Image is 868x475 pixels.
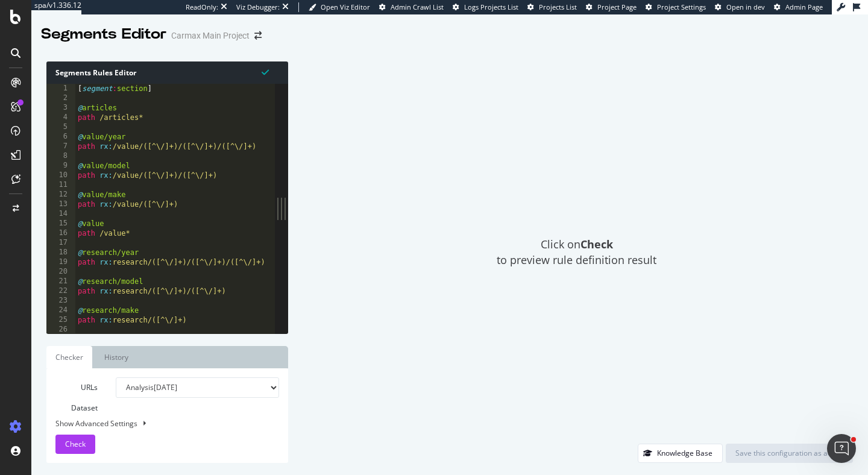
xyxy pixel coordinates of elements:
div: Carmax Main Project [171,30,250,42]
div: 13 [46,200,75,209]
a: Open in dev [715,2,765,12]
span: Click on to preview rule definition result [497,237,656,268]
a: Project Settings [646,2,706,12]
div: 7 [46,142,75,151]
span: Open in dev [726,2,765,11]
div: 24 [46,306,75,315]
div: 14 [46,209,75,219]
label: URLs Dataset [46,377,107,418]
div: 22 [46,286,75,296]
div: 16 [46,228,75,238]
button: Save this configuration as active [726,444,853,463]
div: Viz Debugger: [236,2,280,12]
div: 21 [46,277,75,286]
div: 25 [46,315,75,325]
span: Syntax is valid [262,66,269,78]
div: 17 [46,238,75,248]
a: History [95,346,137,368]
a: Projects List [527,2,577,12]
button: Check [55,435,95,454]
div: Segments Rules Editor [46,61,288,84]
div: 12 [46,190,75,200]
div: 2 [46,93,75,103]
iframe: Intercom live chat [827,434,856,463]
div: 3 [46,103,75,113]
div: 6 [46,132,75,142]
a: Knowledge Base [638,448,723,458]
div: 15 [46,219,75,228]
div: Save this configuration as active [735,448,843,458]
div: arrow-right-arrow-left [254,31,262,40]
div: 23 [46,296,75,306]
div: Show Advanced Settings [46,418,270,429]
a: Logs Projects List [453,2,518,12]
strong: Check [580,237,613,251]
div: Segments Editor [41,24,166,45]
span: Open Viz Editor [321,2,370,11]
div: 18 [46,248,75,257]
div: ReadOnly: [186,2,218,12]
a: Admin Crawl List [379,2,444,12]
span: Admin Crawl List [391,2,444,11]
span: Project Page [597,2,637,11]
a: Admin Page [774,2,823,12]
span: Check [65,439,86,449]
div: 8 [46,151,75,161]
div: 11 [46,180,75,190]
div: 20 [46,267,75,277]
div: 1 [46,84,75,93]
a: Open Viz Editor [309,2,370,12]
span: Project Settings [657,2,706,11]
div: 10 [46,171,75,180]
div: 19 [46,257,75,267]
button: Knowledge Base [638,444,723,463]
span: Admin Page [785,2,823,11]
div: 26 [46,325,75,335]
div: 9 [46,161,75,171]
span: Projects List [539,2,577,11]
a: Checker [46,346,92,368]
div: 5 [46,122,75,132]
a: Project Page [586,2,637,12]
div: Knowledge Base [657,448,712,458]
div: 4 [46,113,75,122]
span: Logs Projects List [464,2,518,11]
